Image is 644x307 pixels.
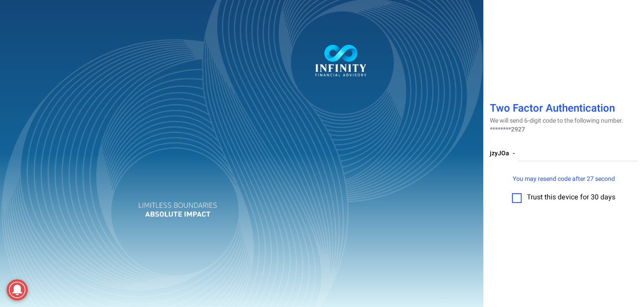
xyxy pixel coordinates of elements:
span: jzyJOa [490,149,509,158]
h1: Two Factor Authentication [490,103,638,116]
span: Trust this device for 30 days [526,192,615,202]
span: We will send 6-digit code to the following number. [490,116,623,125]
span: You may resend code after 27 second [512,174,614,183]
span: - [513,149,515,158]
